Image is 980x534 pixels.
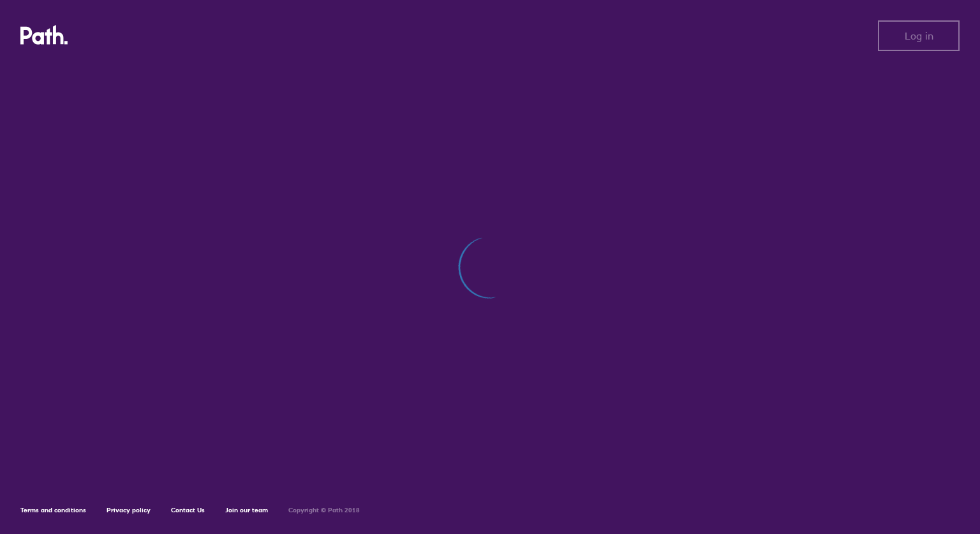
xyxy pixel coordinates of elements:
[171,506,205,514] a: Contact Us
[20,506,86,514] a: Terms and conditions
[878,20,960,51] button: Log in
[288,507,360,514] h6: Copyright © Path 2018
[225,506,268,514] a: Join our team
[905,30,933,41] span: Log in
[107,506,151,514] a: Privacy policy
